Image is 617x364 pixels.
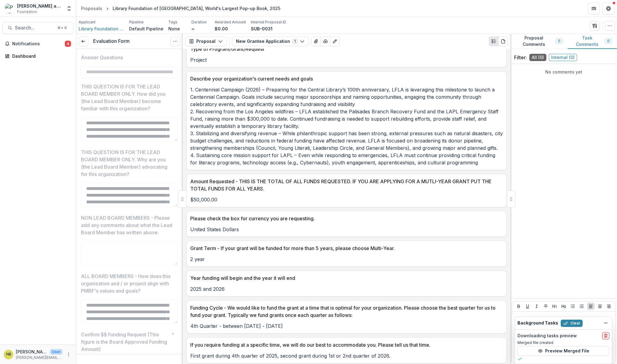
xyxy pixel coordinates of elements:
[81,214,174,236] p: NON LEAD BOARD MEMBERS - Please add any comments about what the Lead Board Member has written above.
[191,19,207,25] p: Duration
[190,215,500,222] p: Please check the box for currency you are requesting.
[515,303,522,310] button: Bold
[558,39,560,43] span: 0
[168,19,177,25] p: Tags
[549,54,577,61] span: Internal ( 0 )
[251,19,286,25] p: Internal Proposal ID
[578,303,585,310] button: Ordered List
[524,303,531,310] button: Underline
[15,25,54,31] span: Search...
[517,333,577,338] h2: Downloading tasks preview
[232,36,309,46] button: New Grantee Application1
[190,45,500,53] p: Type of Program/Grant/Request
[190,178,500,192] p: Amount Requested - THIS IS THE TOTAL OF ALL FUNDS REQUESTED. IF YOU ARE APPLYING FOR A MUTLI-YEAR...
[551,303,558,310] button: Heading 1
[190,285,503,293] p: 2025 and 2026
[529,54,546,61] span: All ( 0 )
[569,303,577,310] button: Bullet List
[185,36,227,46] button: Proposal
[190,274,500,282] p: Year funding will begin and the year it will end
[251,26,272,32] p: SUB-0031
[190,75,500,82] p: Describe your organization's current needs and goals
[81,5,102,12] div: Proposals
[190,352,503,359] p: First grant during 4th quarter of 2025, second grant during 1st or 2nd quarter of 2026.
[560,303,567,310] button: Heading 2
[517,321,558,326] h2: Background Tasks
[50,349,62,355] p: User
[12,53,68,59] div: Dashboard
[79,4,283,13] nav: breadcrumb
[81,149,174,178] p: THIS QUESTION IS FOR THE LEAD BOARD MEMBER ONLY. Why are you (the Lead Board Member) advocating f...
[5,4,15,13] img: Philip and Muriel Berman Foundation
[602,2,615,15] button: Get Help
[170,36,180,46] button: Options
[602,319,609,327] button: Dismiss
[568,34,617,49] button: Task Comments
[510,34,568,49] button: Proposal Comments
[533,303,540,310] button: Italicize
[2,51,73,61] a: Dashboard
[517,346,609,356] button: Preview Merged File
[190,304,500,319] p: Funding Cycle - We would like to fund the grant at a time that is optimal for your organization. ...
[596,303,604,310] button: Align Center
[190,256,503,263] p: 2 year
[93,38,130,44] h3: Evaluation Form
[561,320,583,327] button: Clear
[588,2,600,15] button: Partners
[190,56,503,64] p: Project
[489,36,499,46] button: Plaintext view
[65,2,73,15] button: Open entity switcher
[81,83,174,112] p: THIS QUESTION IS FOR THE LEAD BOARD MEMBER ONLY. How did you (the Lead Board Member) become famil...
[215,19,246,25] p: Awarded Amount
[129,26,163,32] p: Default Pipeline
[517,340,609,345] p: Merged file created
[190,322,503,330] p: 4th Quarter - between [DATE] - [DATE]
[190,86,503,166] p: 1. Centennial Campaign (2026) – Preparing for the Central Library’s 100th anniversary, LFLA is le...
[12,41,65,46] span: Notifications
[190,196,503,203] p: $50,000.00
[16,355,62,360] p: [PERSON_NAME][EMAIL_ADDRESS][DOMAIN_NAME]
[56,25,68,31] div: ⌘ + K
[17,9,37,15] span: Foundation
[587,303,594,310] button: Align Left
[17,3,62,9] div: [PERSON_NAME] and [PERSON_NAME] Foundation
[2,22,73,34] button: Search...
[514,54,527,61] p: Filter:
[65,41,71,47] span: 4
[542,303,549,310] button: Strike
[79,26,124,32] a: Library Foundation Of [GEOGRAPHIC_DATA]
[514,69,613,75] p: No comments yet
[81,54,123,61] p: Answer Questions
[79,19,96,25] p: Applicant
[65,351,72,358] button: More
[168,26,180,32] p: None
[6,352,11,356] div: Nancy Berman
[191,26,195,32] p: ∞
[190,245,500,252] p: Grant Term - If your grant will be funded for more than 5 years, please choose Multi-Year.
[190,226,503,233] p: United States Dollars
[113,5,280,12] div: Library Foundation of [GEOGRAPHIC_DATA], World's Largest Pop-up Book, 2025
[311,36,321,46] button: View Attached Files
[2,39,73,49] button: Notifications4
[81,331,169,353] p: Confirm $$ Funding Request (This figure is the Board Approved Funding Amount)
[215,26,228,32] p: $0.00
[605,303,612,310] button: Align Right
[190,341,500,349] p: If you require funding at a specific time, we will do our best to accommodate you. Please tell us...
[498,36,508,46] button: PDF view
[330,36,340,46] button: Edit as form
[602,332,609,339] button: delete
[607,39,609,43] span: 0
[129,19,144,25] p: Pipeline
[16,349,47,355] p: [PERSON_NAME]
[79,4,105,13] a: Proposals
[81,273,174,294] p: ALL BOARD MEMBERS - How does this organization and / or project align with PMBF's values and goals?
